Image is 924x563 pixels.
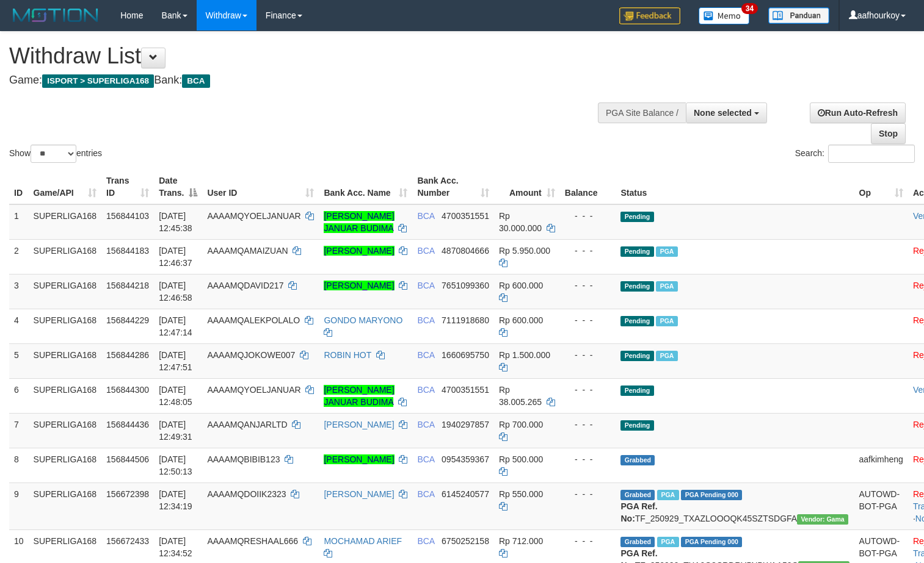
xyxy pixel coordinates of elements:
[656,351,677,361] span: Marked by aafsoycanthlai
[207,489,286,499] span: AAAAMQDOIIK2323
[768,7,829,24] img: panduan.png
[29,309,102,343] td: SUPERLIGA168
[619,7,680,24] img: Feedback.jpg
[412,170,494,204] th: Bank Acc. Number: activate to sort column ascending
[159,246,192,268] span: [DATE] 12:46:37
[159,489,192,511] span: [DATE] 12:34:19
[442,246,489,256] span: Copy 4870804666 to clipboard
[499,211,542,233] span: Rp 30.000.000
[29,482,102,529] td: SUPERLIGA168
[565,488,611,500] div: - - -
[417,281,434,290] span: BCA
[106,211,149,221] span: 156844103
[9,482,29,529] td: 9
[324,211,394,233] a: [PERSON_NAME] JANUAR BUDIMA
[620,490,655,500] span: Grabbed
[159,454,192,476] span: [DATE] 12:50:13
[442,536,489,546] span: Copy 6750252158 to clipboard
[324,350,371,360] a: ROBIN HOT
[616,482,854,529] td: TF_250929_TXAZLOOOQK45SZTSDGFA
[694,108,752,118] span: None selected
[565,245,611,257] div: - - -
[9,239,29,274] td: 2
[324,281,394,290] a: [PERSON_NAME]
[417,246,434,256] span: BCA
[499,454,543,464] span: Rp 500.000
[442,315,489,325] span: Copy 7111918680 to clipboard
[9,145,102,163] label: Show entries
[182,74,209,88] span: BCA
[620,246,653,257] span: Pending
[106,489,149,499] span: 156672398
[319,170,412,204] th: Bank Acc. Name: activate to sort column ascending
[417,385,434,395] span: BCA
[598,102,686,123] div: PGA Site Balance /
[9,309,29,343] td: 4
[565,314,611,326] div: - - -
[699,7,750,24] img: Button%20Memo.svg
[159,420,192,442] span: [DATE] 12:49:31
[29,170,102,204] th: Game/API: activate to sort column ascending
[686,102,767,123] button: None selected
[442,211,489,221] span: Copy 4700351551 to clipboard
[620,501,657,523] b: PGA Ref. No:
[620,420,653,431] span: Pending
[681,537,742,547] span: PGA Pending
[494,170,560,204] th: Amount: activate to sort column ascending
[9,413,29,448] td: 7
[656,316,677,326] span: Marked by aafsoycanthlai
[565,279,611,292] div: - - -
[656,246,677,257] span: Marked by aafsoycanthlai
[499,315,543,325] span: Rp 600.000
[854,448,908,482] td: aafkimheng
[207,420,287,429] span: AAAAMQANJARLTD
[29,239,102,274] td: SUPERLIGA168
[9,170,29,204] th: ID
[106,385,149,395] span: 156844300
[681,490,742,500] span: PGA Pending
[565,535,611,547] div: - - -
[154,170,202,204] th: Date Trans.: activate to sort column descending
[810,102,906,123] a: Run Auto-Refresh
[620,212,653,222] span: Pending
[417,420,434,429] span: BCA
[324,489,394,499] a: [PERSON_NAME]
[9,74,604,87] h4: Game: Bank:
[159,315,192,337] span: [DATE] 12:47:14
[417,350,434,360] span: BCA
[159,211,192,233] span: [DATE] 12:45:38
[207,315,300,325] span: AAAAMQALEKPOLALO
[795,145,915,163] label: Search:
[442,454,489,464] span: Copy 0954359367 to clipboard
[106,350,149,360] span: 156844286
[207,281,283,290] span: AAAAMQDAVID217
[29,204,102,240] td: SUPERLIGA168
[657,490,678,500] span: Marked by aafsoycanthlai
[871,123,906,144] a: Stop
[9,448,29,482] td: 8
[324,246,394,256] a: [PERSON_NAME]
[442,489,489,499] span: Copy 6145240577 to clipboard
[9,6,102,24] img: MOTION_logo.png
[207,246,288,256] span: AAAAMQAMAIZUAN
[565,453,611,465] div: - - -
[324,385,394,407] a: [PERSON_NAME] JANUAR BUDIMA
[324,315,402,325] a: GONDO MARYONO
[854,482,908,529] td: AUTOWD-BOT-PGA
[324,420,394,429] a: [PERSON_NAME]
[656,281,677,292] span: Marked by aafsoycanthlai
[499,281,543,290] span: Rp 600.000
[417,315,434,325] span: BCA
[499,420,543,429] span: Rp 700.000
[620,455,655,465] span: Grabbed
[620,351,653,361] span: Pending
[29,378,102,413] td: SUPERLIGA168
[101,170,154,204] th: Trans ID: activate to sort column ascending
[620,316,653,326] span: Pending
[565,349,611,361] div: - - -
[159,385,192,407] span: [DATE] 12:48:05
[9,343,29,378] td: 5
[29,413,102,448] td: SUPERLIGA168
[202,170,319,204] th: User ID: activate to sort column ascending
[106,536,149,546] span: 156672433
